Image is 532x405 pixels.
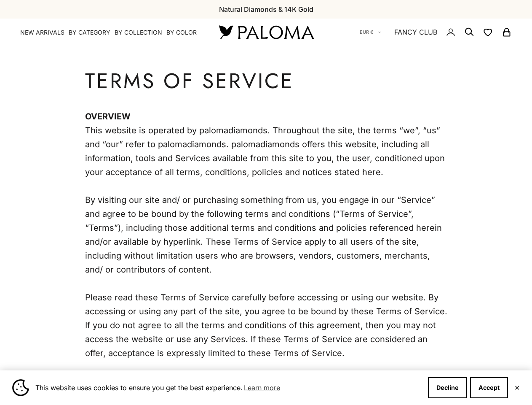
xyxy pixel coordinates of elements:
[243,381,281,394] a: Learn more
[20,28,199,37] nav: Primary navigation
[69,28,110,37] summary: By Category
[360,28,382,36] button: EUR €
[219,4,313,15] p: Natural Diamonds & 14K Gold
[115,28,162,37] summary: By Collection
[360,19,512,46] nav: Secondary navigation
[12,379,29,396] img: Cookie banner
[85,111,131,121] strong: OVERVIEW
[85,73,447,89] h1: Terms of service
[35,381,421,394] span: This website uses cookies to ensure you get the best experience.
[428,377,467,398] button: Decline
[166,28,197,37] summary: By Color
[470,377,508,398] button: Accept
[20,28,64,37] a: NEW ARRIVALS
[514,385,520,390] button: Close
[360,28,373,36] span: EUR €
[394,27,437,38] a: FANCY CLUB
